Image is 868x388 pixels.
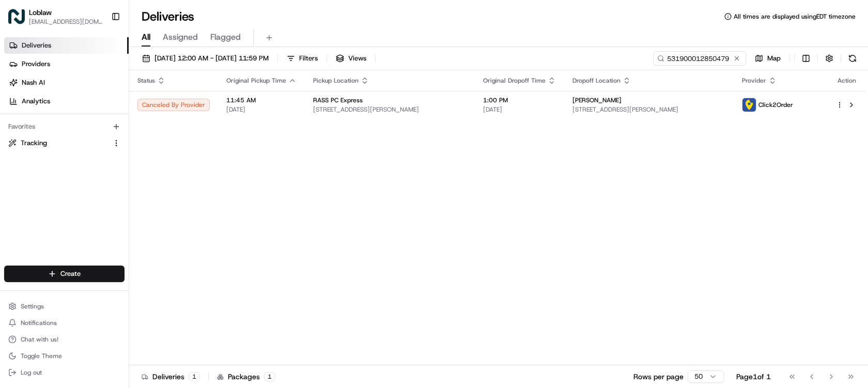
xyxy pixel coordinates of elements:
[4,4,107,29] button: LoblawLoblaw[EMAIL_ADDRESS][DOMAIN_NAME]
[348,54,366,63] span: Views
[29,7,52,18] button: Loblaw
[4,135,125,151] button: Tracking
[217,371,275,382] div: Packages
[210,31,241,43] span: Flagged
[572,76,621,85] span: Dropoff Location
[21,352,62,360] span: Toggle Theme
[750,51,785,66] button: Map
[226,76,286,85] span: Original Pickup Time
[653,51,746,66] input: Type to search
[4,332,125,347] button: Chat with us!
[633,371,684,382] p: Rows per page
[483,105,556,114] span: [DATE]
[21,335,58,344] span: Chat with us!
[137,76,155,85] span: Status
[483,76,546,85] span: Original Dropoff Time
[313,76,359,85] span: Pickup Location
[736,371,771,382] div: Page 1 of 1
[226,96,297,104] span: 11:45 AM
[313,105,467,114] span: [STREET_ADDRESS][PERSON_NAME]
[22,78,45,87] span: Nash AI
[483,96,556,104] span: 1:00 PM
[734,12,856,21] span: All times are displayed using EDT timezone
[767,54,781,63] span: Map
[142,371,200,382] div: Deliveries
[21,319,57,327] span: Notifications
[8,138,108,148] a: Tracking
[4,37,129,54] a: Deliveries
[572,105,726,114] span: [STREET_ADDRESS][PERSON_NAME]
[21,368,42,377] span: Log out
[8,8,25,25] img: Loblaw
[282,51,322,66] button: Filters
[742,76,766,85] span: Provider
[29,18,103,26] button: [EMAIL_ADDRESS][DOMAIN_NAME]
[154,54,269,63] span: [DATE] 12:00 AM - [DATE] 11:59 PM
[758,101,793,109] span: Click2Order
[264,372,275,381] div: 1
[142,31,150,43] span: All
[21,138,47,148] span: Tracking
[4,349,125,363] button: Toggle Theme
[4,266,125,282] button: Create
[4,93,129,110] a: Analytics
[163,31,198,43] span: Assigned
[299,54,318,63] span: Filters
[22,41,51,50] span: Deliveries
[137,51,273,66] button: [DATE] 12:00 AM - [DATE] 11:59 PM
[4,56,129,72] a: Providers
[60,269,81,278] span: Create
[845,51,860,66] button: Refresh
[142,8,194,25] h1: Deliveries
[4,365,125,380] button: Log out
[22,59,50,69] span: Providers
[4,299,125,314] button: Settings
[4,118,125,135] div: Favorites
[4,74,129,91] a: Nash AI
[313,96,363,104] span: RASS PC Express
[226,105,297,114] span: [DATE]
[836,76,858,85] div: Action
[21,302,44,311] span: Settings
[572,96,622,104] span: [PERSON_NAME]
[4,316,125,330] button: Notifications
[189,372,200,381] div: 1
[742,98,756,112] img: profile_click2order_cartwheel.png
[331,51,371,66] button: Views
[22,97,50,106] span: Analytics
